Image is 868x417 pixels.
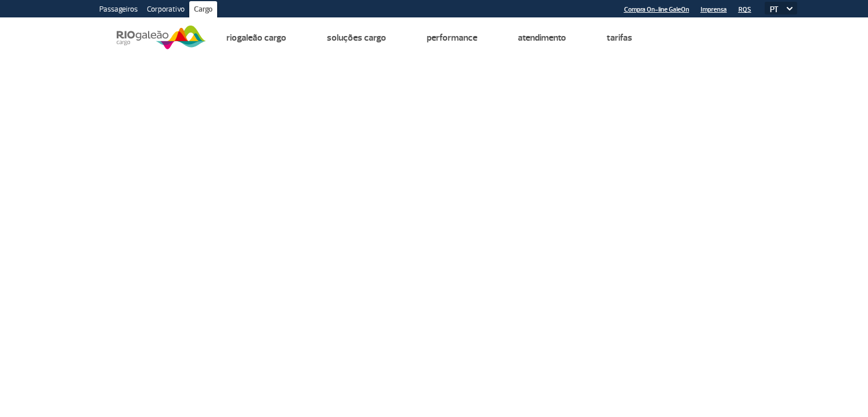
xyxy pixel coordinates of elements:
a: Performance [427,32,477,44]
a: Imprensa [701,6,727,13]
a: Corporativo [142,1,189,20]
a: Riogaleão Cargo [226,32,286,44]
a: Passageiros [95,1,142,20]
a: RQS [739,6,751,13]
a: Compra On-line GaleOn [624,6,689,13]
a: Soluções Cargo [327,32,386,44]
a: Cargo [189,1,217,20]
a: Atendimento [518,32,566,44]
a: Tarifas [607,32,632,44]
